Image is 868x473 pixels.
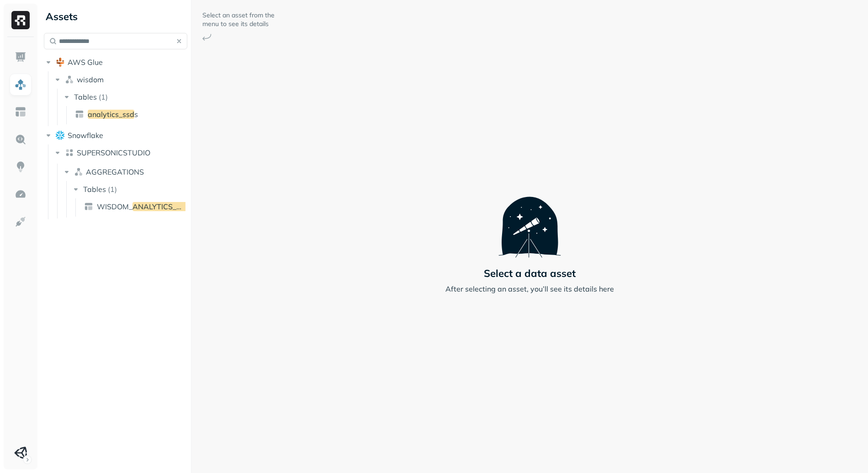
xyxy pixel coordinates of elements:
img: Optimization [15,188,26,200]
img: Insights [15,161,26,173]
a: analytics_ssds [71,107,189,122]
img: Asset Explorer [15,106,26,118]
span: Tables [74,92,97,101]
span: analytics_ssd [88,110,134,119]
img: Assets [15,79,26,90]
img: namespace [74,167,83,176]
img: root [56,58,65,67]
div: Assets [44,9,187,24]
span: SUPERSONICSTUDIO [77,148,150,157]
span: ANALYTICS_SSD [132,202,191,211]
img: Telescope [498,179,561,257]
button: AGGREGATIONS [62,165,188,179]
img: lake [65,148,74,157]
span: WISDOM_ [97,202,132,211]
span: wisdom [77,75,104,84]
img: Integrations [15,216,26,228]
p: Select an asset from the menu to see its details [202,11,275,28]
img: Unity [14,446,27,459]
button: wisdom [53,72,188,87]
button: Tables(1) [62,90,188,104]
button: Tables(1) [71,182,189,197]
p: Select a data asset [484,267,576,280]
img: Query Explorer [15,133,26,145]
span: AWS Glue [68,58,103,67]
img: root [56,131,65,139]
p: ( 1 ) [108,185,117,194]
p: ( 1 ) [99,92,108,101]
img: table [75,110,84,119]
span: AGGREGATIONS [86,167,144,176]
button: SUPERSONICSTUDIO [53,145,188,160]
img: Dashboard [15,51,26,63]
p: After selecting an asset, you’ll see its details here [445,283,614,294]
img: Arrow [202,34,212,41]
span: Tables [83,185,106,194]
img: Ryft [11,11,30,29]
span: Snowflake [68,131,103,140]
button: AWS Glue [44,55,187,69]
img: namespace [65,75,74,84]
a: WISDOM_ANALYTICS_SSD [80,199,189,214]
img: table [84,202,93,211]
button: Snowflake [44,128,187,143]
span: s [134,110,138,119]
